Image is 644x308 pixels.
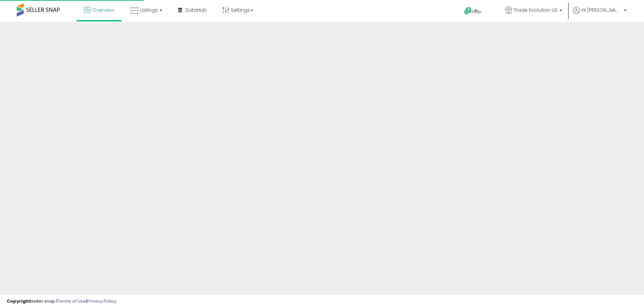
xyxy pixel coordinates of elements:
a: Terms of Use [57,298,86,304]
span: DataHub [185,7,207,13]
span: Overview [92,7,114,13]
a: Help [459,2,494,22]
span: Listings [140,7,158,13]
a: Hi [PERSON_NAME] [573,7,627,22]
strong: Copyright [7,298,31,304]
span: Help [472,9,481,14]
div: seller snap | | [7,298,116,305]
span: Hi [PERSON_NAME] [582,7,622,13]
i: Get Help [464,7,472,15]
span: Trade Evolution US [514,7,557,13]
a: Privacy Policy [87,298,116,304]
